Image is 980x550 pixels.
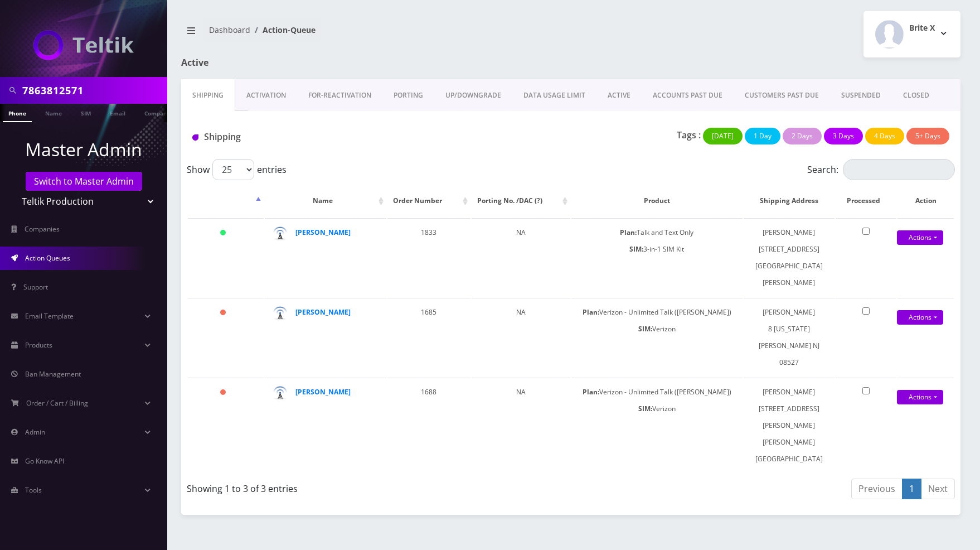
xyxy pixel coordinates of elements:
[387,378,471,473] td: 1688
[25,340,52,350] span: Products
[235,79,297,112] a: Activation
[26,398,88,408] span: Order / Cart / Billing
[3,104,32,122] a: Phone
[865,128,904,144] button: 4 Days
[297,79,382,112] a: FOR-REActivation
[212,159,254,180] select: Showentries
[677,128,701,142] p: Tags :
[181,18,562,50] nav: breadcrumb
[744,218,835,297] td: [PERSON_NAME] [STREET_ADDRESS] [GEOGRAPHIC_DATA][PERSON_NAME]
[734,79,830,112] a: CUSTOMERS PAST DUE
[638,404,652,413] b: SIM:
[104,104,131,121] a: Email
[387,218,471,297] td: 1833
[745,128,780,144] button: 1 Day
[843,159,955,180] input: Search:
[209,25,250,35] a: Dashboard
[472,185,570,217] th: Porting No. /DAC (?): activate to sort column ascending
[75,104,96,121] a: SIM
[139,104,176,121] a: Company
[472,218,570,297] td: NA
[472,378,570,473] td: NA
[851,479,903,499] a: Previous
[921,479,955,499] a: Next
[897,185,954,217] th: Action
[583,307,599,317] b: Plan:
[25,485,42,495] span: Tools
[472,298,570,377] td: NA
[744,185,835,217] th: Shipping Address
[744,378,835,473] td: [PERSON_NAME] [STREET_ADDRESS][PERSON_NAME][PERSON_NAME] [GEOGRAPHIC_DATA]
[22,80,164,101] input: Search in Company
[571,378,743,473] td: Verizon - Unlimited Talk ([PERSON_NAME]) Verizon
[703,128,743,144] button: [DATE]
[23,282,48,292] span: Support
[187,477,562,495] div: Showing 1 to 3 of 3 entries
[33,30,134,60] img: Teltik Production
[25,456,64,466] span: Go Know API
[25,224,60,234] span: Companies
[187,159,287,180] label: Show entries
[638,324,652,334] b: SIM:
[434,79,512,112] a: UP/DOWNGRADE
[892,79,940,112] a: CLOSED
[387,298,471,377] td: 1685
[807,159,955,180] label: Search:
[387,185,471,217] th: Order Number: activate to sort column ascending
[512,79,596,112] a: DATA USAGE LIMIT
[583,387,599,397] b: Plan:
[250,24,316,36] li: Action-Queue
[25,311,74,321] span: Email Template
[295,387,351,397] a: [PERSON_NAME]
[836,185,896,217] th: Processed: activate to sort column ascending
[596,79,642,112] a: ACTIVE
[571,218,743,297] td: Talk and Text Only 3-in-1 SIM Kit
[265,185,386,217] th: Name: activate to sort column ascending
[25,253,70,263] span: Action Queues
[902,479,921,499] a: 1
[906,128,949,144] button: 5+ Days
[181,79,235,112] a: Shipping
[830,79,892,112] a: SUSPENDED
[897,390,943,404] a: Actions
[295,228,351,237] a: [PERSON_NAME]
[26,172,142,191] a: Switch to Master Admin
[863,11,960,57] button: Brite X
[897,310,943,325] a: Actions
[192,134,198,141] img: Shipping
[181,57,430,68] h1: Active
[744,298,835,377] td: [PERSON_NAME] 8 [US_STATE] [PERSON_NAME] NJ 08527
[571,185,743,217] th: Product
[192,132,434,142] h1: Shipping
[25,369,81,379] span: Ban Management
[824,128,863,144] button: 3 Days
[40,104,67,121] a: Name
[620,228,637,237] b: Plan:
[897,230,943,245] a: Actions
[629,244,643,254] b: SIM:
[25,427,45,437] span: Admin
[909,23,935,33] h2: Brite X
[188,185,264,217] th: : activate to sort column descending
[295,307,351,317] a: [PERSON_NAME]
[571,298,743,377] td: Verizon - Unlimited Talk ([PERSON_NAME]) Verizon
[642,79,734,112] a: ACCOUNTS PAST DUE
[382,79,434,112] a: PORTING
[783,128,822,144] button: 2 Days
